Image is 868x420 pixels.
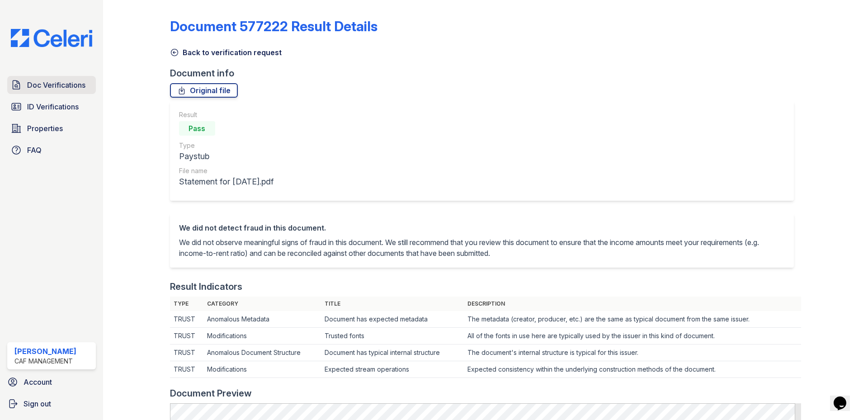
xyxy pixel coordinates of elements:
th: Title [321,297,464,311]
div: Document Preview [170,387,252,400]
span: Doc Verifications [27,80,85,90]
div: [PERSON_NAME] [14,346,76,357]
td: TRUST [170,311,204,328]
a: Sign out [4,395,99,413]
td: Modifications [203,361,321,378]
div: Type [179,141,274,150]
td: The metadata (creator, producer, etc.) are the same as typical document from the same issuer. [464,311,801,328]
div: CAF Management [14,357,76,366]
div: Result [179,110,274,119]
a: Properties [7,119,96,137]
td: The document's internal structure is typical for this issuer. [464,344,801,361]
td: All of the fonts in use here are typically used by the issuer in this kind of document. [464,328,801,344]
td: Document has expected metadata [321,311,464,328]
div: Document info [170,67,801,80]
img: CE_Logo_Blue-a8612792a0a2168367f1c8372b55b34899dd931a85d93a1a3d3e32e68fde9ad4.png [4,29,99,47]
a: FAQ [7,141,96,159]
p: We did not observe meaningful signs of fraud in this document. We still recommend that you review... [179,237,785,259]
span: Properties [27,123,63,134]
a: Back to verification request [170,47,282,58]
td: TRUST [170,344,204,361]
span: ID Verifications [27,101,79,112]
span: FAQ [27,145,42,156]
td: Anomalous Document Structure [203,344,321,361]
td: Modifications [203,328,321,344]
td: Trusted fonts [321,328,464,344]
td: Document has typical internal structure [321,344,464,361]
div: Result Indicators [170,280,242,293]
a: Original file [170,83,238,98]
a: Account [4,373,99,391]
div: Paystub [179,150,274,163]
a: Document 577222 Result Details [170,18,377,34]
a: ID Verifications [7,98,96,116]
div: We did not detect fraud in this document. [179,222,785,233]
td: Expected consistency within the underlying construction methods of the document. [464,361,801,378]
td: Anomalous Metadata [203,311,321,328]
div: File name [179,166,274,175]
td: TRUST [170,328,204,344]
a: Doc Verifications [7,76,96,94]
td: Expected stream operations [321,361,464,378]
td: TRUST [170,361,204,378]
th: Type [170,297,204,311]
th: Description [464,297,801,311]
span: Sign out [24,398,51,409]
span: Account [24,377,52,387]
iframe: chat widget [830,384,859,411]
div: Statement for [DATE].pdf [179,175,274,188]
th: Category [203,297,321,311]
div: Pass [179,121,215,136]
